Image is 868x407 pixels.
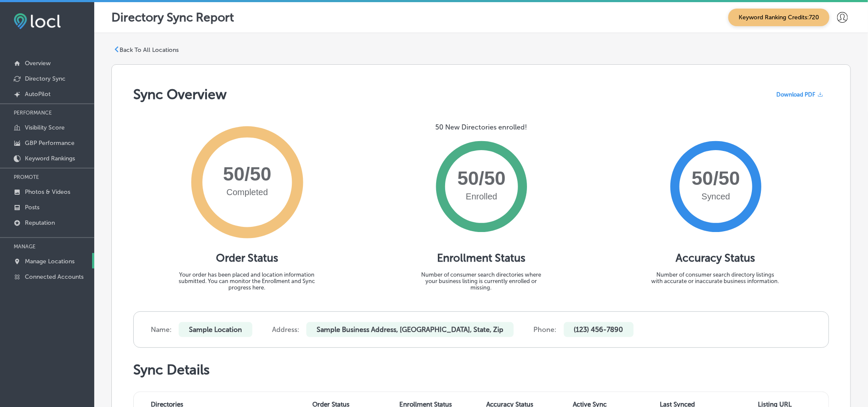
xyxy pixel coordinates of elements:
p: Overview [25,60,51,67]
span: Keyword Ranking Credits: 720 [728,9,829,26]
h1: Sync Overview [133,86,227,103]
p: Sample Location [179,322,252,337]
span: Download PDF [776,91,815,98]
p: Keyword Rankings [25,155,75,162]
h1: Sync Details [133,362,829,378]
a: Back To All Locations [114,46,179,54]
label: Phone: [534,326,557,334]
p: Directory Sync [25,75,66,82]
p: Sample Business Address, [GEOGRAPHIC_DATA], State, Zip [306,322,514,337]
label: Address: [272,326,299,334]
h1: Order Status [216,251,278,265]
p: Photos & Videos [25,188,70,196]
p: Visibility Score [25,124,65,131]
h1: Enrollment Status [437,251,525,265]
p: AutoPilot [25,90,51,98]
p: 50 New Directories enrolled! [435,123,527,131]
p: Number of consumer search directory listings with accurate or inaccurate business information. [651,271,780,284]
p: Your order has been placed and location information submitted. You can monitor the Enrollment and... [172,271,322,291]
p: Back To All Locations [120,46,179,54]
p: Connected Accounts [25,273,84,280]
p: GBP Performance [25,139,75,147]
p: Reputation [25,219,55,226]
label: Name: [151,326,172,334]
img: fda3e92497d09a02dc62c9cd864e3231.png [14,13,61,29]
p: Posts [25,204,39,211]
p: (123) 456-7890 [564,322,634,337]
h1: Accuracy Status [676,251,755,265]
p: Number of consumer search directories where your business listing is currently enrolled or missing. [417,271,545,291]
p: Manage Locations [25,258,75,265]
p: Directory Sync Report [111,10,234,24]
